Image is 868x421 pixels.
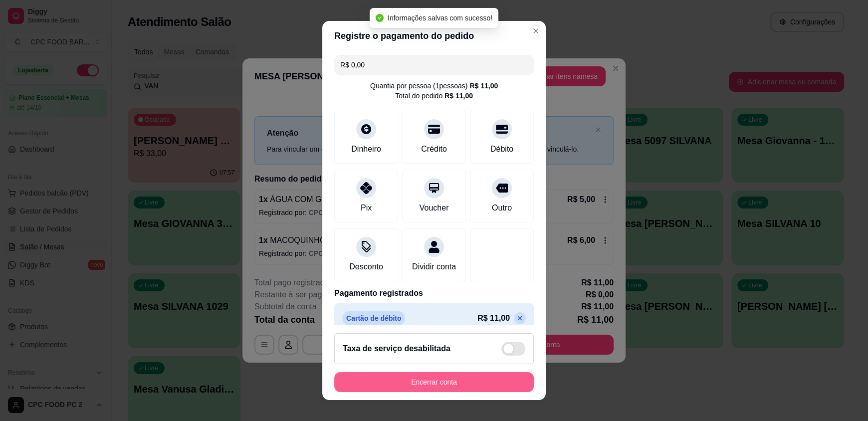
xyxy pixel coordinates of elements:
[395,91,473,101] div: Total do pedido
[421,143,447,155] div: Crédito
[343,343,450,355] h2: Taxa de serviço desabilitada
[361,202,372,214] div: Pix
[342,311,405,325] p: Cartão de débito
[492,202,512,214] div: Outro
[340,55,528,75] input: Ex.: hambúrguer de cordeiro
[334,287,534,299] p: Pagamento registrados
[412,261,456,273] div: Dividir conta
[388,14,492,22] span: Informações salvas com sucesso!
[528,23,544,39] button: Close
[334,372,534,392] button: Encerrar conta
[477,312,510,324] p: R$ 11,00
[376,14,384,22] span: check-circle
[349,261,383,273] div: Desconto
[490,143,513,155] div: Débito
[351,143,381,155] div: Dinheiro
[469,81,498,91] div: R$ 11,00
[420,202,449,214] div: Voucher
[370,81,498,91] div: Quantia por pessoa ( 1 pessoas)
[444,91,473,101] div: R$ 11,00
[322,21,546,51] header: Registre o pagamento do pedido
